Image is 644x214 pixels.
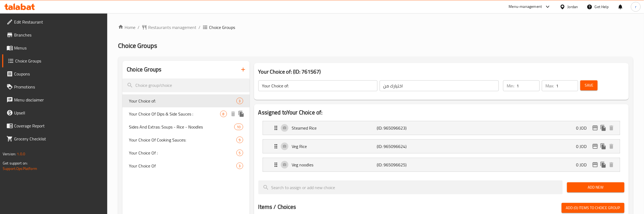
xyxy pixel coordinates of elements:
a: Grocery Checklist [2,132,108,145]
button: delete [607,161,616,169]
h2: Choice Groups [127,65,161,74]
span: 3 [237,98,243,104]
span: Your Choice Of Dips & Side Sauces : [129,111,220,117]
a: Coupons [2,67,108,80]
div: Choices [236,163,243,169]
span: Your Choice of: [129,98,236,104]
a: Coverage Report [2,119,108,132]
div: Choices [220,111,227,117]
div: Your Choice of:3 [122,94,249,107]
span: Your Choice Of : [129,150,236,156]
div: Your Choice Of3 [122,159,249,172]
span: Promotions [14,84,103,90]
p: Steamed Rice [292,125,377,131]
span: Upsell [14,110,103,116]
span: 3 [237,163,243,169]
h3: Your Choice of: (ID: 761567) [258,67,625,76]
span: Branches [14,32,103,38]
div: Jordan [568,4,578,10]
h2: Items / Choices [258,203,296,211]
span: Coverage Report [14,123,103,129]
span: Menus [14,45,103,51]
div: Choices [236,150,243,156]
div: Menu-management [509,4,542,10]
span: 5 [237,150,243,156]
a: Restaurants management [142,24,196,31]
div: Choices [236,137,243,143]
a: Home [118,24,135,31]
span: r [635,4,636,10]
a: Promotions [2,80,108,93]
div: Expand [263,158,620,172]
button: delete [229,110,237,118]
span: Choice Groups [209,24,235,31]
span: 10 [235,124,243,130]
p: Veg noodles [292,162,377,168]
div: Expand [263,140,620,153]
button: edit [591,124,599,132]
h2: Assigned to Your Choice of: [258,108,625,117]
button: duplicate [237,110,245,118]
p: 0 JOD [576,125,591,131]
span: Choice Groups [118,39,157,52]
button: duplicate [599,142,607,150]
button: duplicate [599,161,607,169]
li: / [138,24,139,31]
span: Your Choice Of [129,163,236,169]
input: search [122,78,249,92]
p: Min: [507,83,515,89]
a: Support.OpsPlatform [3,165,37,172]
p: 0 JOD [576,162,591,168]
span: Save [585,82,593,89]
span: Grocery Checklist [14,136,103,142]
p: (ID: 965096625) [377,162,433,168]
button: edit [591,142,599,150]
div: Expand [263,121,620,135]
span: 8 [220,111,227,117]
li: Expand [258,137,625,156]
div: Your Choice Of Cooking Sauces:9 [122,133,249,146]
span: Choice Groups [15,58,103,64]
span: Menu disclaimer [14,97,103,103]
span: 9 [237,137,243,143]
a: Branches [2,28,108,41]
button: duplicate [599,124,607,132]
p: Veg Rice [292,143,377,150]
div: Sides And Extras: Soups - Rice - Noodles10 [122,120,249,133]
p: (ID: 965096623) [377,125,433,131]
a: Upsell [2,106,108,119]
button: edit [591,161,599,169]
span: Your Choice Of Cooking Sauces: [129,137,236,143]
li: Expand [258,119,625,137]
div: Your Choice Of Dips & Side Sauces :8deleteduplicate [122,107,249,120]
span: 1.0.0 [17,150,25,157]
p: (ID: 965096624) [377,143,433,150]
span: Get support on: [3,160,28,167]
span: Edit Restaurant [14,19,103,25]
span: Restaurants management [148,24,196,31]
div: Choices [236,98,243,104]
a: Edit Restaurant [2,15,108,28]
span: Version: [3,150,16,157]
nav: breadcrumb [118,24,633,31]
span: Coupons [14,71,103,77]
span: Add New [571,184,620,191]
button: Save [580,80,598,90]
button: Add New [567,182,625,192]
p: Max: [546,83,554,89]
button: Add (0) items to choice group [562,203,625,213]
p: 0 JOD [576,143,591,150]
span: Add (0) items to choice group [566,205,620,211]
div: Your Choice Of :5 [122,146,249,159]
li: / [199,24,200,31]
input: search [258,180,563,194]
div: Choices [234,124,243,130]
a: Menu disclaimer [2,93,108,106]
button: delete [607,142,616,150]
li: Expand [258,156,625,174]
a: Menus [2,41,108,54]
button: delete [607,124,616,132]
span: Sides And Extras: Soups - Rice - Noodles [129,124,234,130]
a: Choice Groups [2,54,108,67]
